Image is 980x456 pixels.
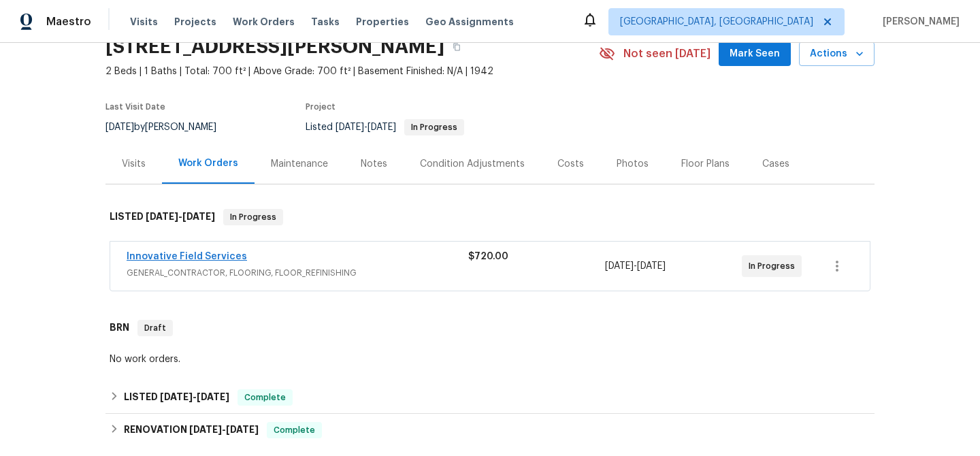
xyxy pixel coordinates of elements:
span: Projects [174,15,216,29]
div: Condition Adjustments [420,157,525,171]
div: BRN Draft [105,306,875,350]
span: Mark Seen [730,46,780,63]
span: Last Visit Date [105,103,165,111]
span: Listed [306,123,464,132]
div: LISTED [DATE]-[DATE]In Progress [105,195,875,239]
div: Maintenance [271,157,328,171]
span: Maestro [46,15,91,29]
span: [DATE] [367,123,396,132]
span: - [605,259,666,273]
h6: BRN [110,320,129,336]
span: [DATE] [182,212,215,221]
span: GENERAL_CONTRACTOR, FLOORING, FLOOR_REFINISHING [127,266,468,280]
span: Complete [268,423,321,437]
h6: LISTED [124,389,229,406]
span: [DATE] [160,392,193,402]
span: - [189,425,259,434]
span: Tasks [311,17,340,27]
span: Complete [239,391,291,404]
span: - [336,123,396,132]
span: [PERSON_NAME] [877,15,960,29]
span: [DATE] [226,425,259,434]
span: [DATE] [189,425,222,434]
span: In Progress [225,210,282,224]
div: Visits [122,157,146,171]
button: Copy Address [444,35,469,59]
h2: [STREET_ADDRESS][PERSON_NAME] [105,40,444,54]
div: RENOVATION [DATE]-[DATE]Complete [105,414,875,446]
span: [GEOGRAPHIC_DATA], [GEOGRAPHIC_DATA] [620,15,813,29]
span: In Progress [749,259,800,273]
span: [DATE] [146,212,178,221]
span: - [146,212,215,221]
div: Work Orders [178,157,238,170]
span: Geo Assignments [425,15,514,29]
a: Innovative Field Services [127,252,247,261]
div: Notes [361,157,387,171]
span: [DATE] [105,123,134,132]
h6: LISTED [110,209,215,225]
span: Project [306,103,336,111]
div: by [PERSON_NAME] [105,119,233,135]
span: [DATE] [336,123,364,132]
div: No work orders. [110,353,870,366]
div: LISTED [DATE]-[DATE]Complete [105,381,875,414]
div: Costs [557,157,584,171]
span: Work Orders [233,15,295,29]
h6: RENOVATION [124,422,259,438]
span: Properties [356,15,409,29]
span: In Progress [406,123,463,131]
button: Actions [799,42,875,67]
span: 2 Beds | 1 Baths | Total: 700 ft² | Above Grade: 700 ft² | Basement Finished: N/A | 1942 [105,65,599,78]
span: - [160,392,229,402]
span: Not seen [DATE] [623,47,710,61]
span: [DATE] [637,261,666,271]
button: Mark Seen [719,42,791,67]
span: [DATE] [197,392,229,402]
span: Draft [139,321,171,335]
span: Visits [130,15,158,29]
div: Floor Plans [681,157,730,171]
div: Photos [617,157,649,171]
div: Cases [762,157,789,171]
span: Actions [810,46,864,63]
span: $720.00 [468,252,508,261]
span: [DATE] [605,261,634,271]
